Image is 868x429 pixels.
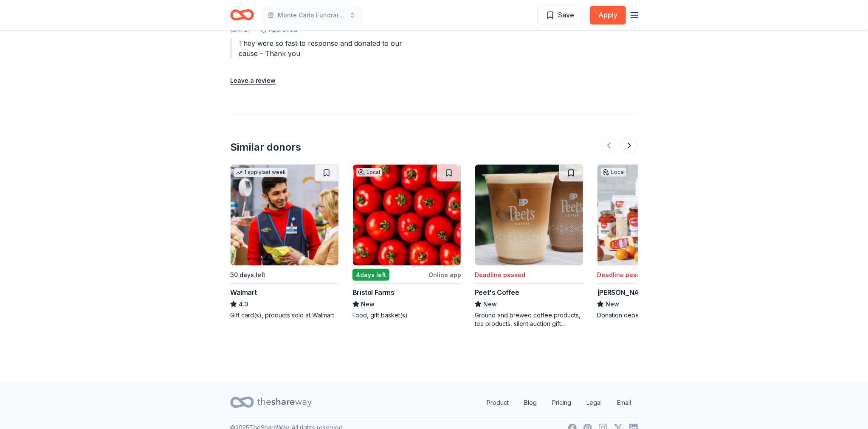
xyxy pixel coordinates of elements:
[580,394,609,411] a: Legal
[475,164,583,328] a: Image for Peet's CoffeeDeadline passedPeet's CoffeeNewGround and brewed coffee products, tea prod...
[352,164,461,320] a: Image for Bristol FarmsLocal4days leftOnline appBristol FarmsNewFood, gift basket(s)
[230,287,257,297] div: Walmart
[254,26,256,33] span: •
[558,9,574,20] span: Save
[601,168,626,177] div: Local
[597,164,706,320] a: Image for Raley'sLocalDeadline passed[PERSON_NAME]NewDonation depends on request
[230,5,254,25] a: Home
[590,6,626,25] button: Apply
[537,6,583,25] button: Save
[480,394,516,411] a: Product
[352,269,389,281] div: 4 days left
[606,299,619,309] span: New
[353,165,461,266] img: Image for Bristol Farms
[230,311,339,320] div: Gift card(s), products sold at Walmart
[261,7,363,24] button: Monte Carlo Fundraiser Event
[231,165,338,266] img: Image for Walmart
[356,168,382,177] div: Local
[475,165,583,266] img: Image for Peet's Coffee
[517,394,544,411] a: Blog
[597,287,651,297] div: [PERSON_NAME]
[230,76,276,86] button: Leave a review
[597,165,705,266] img: Image for Raley's
[545,394,578,411] a: Pricing
[428,269,461,280] div: Online app
[230,164,339,320] a: Image for Walmart1 applylast week30 days leftWalmart4.3Gift card(s), products sold at Walmart
[480,394,638,411] nav: quick links
[278,10,346,20] span: Monte Carlo Fundraiser Event
[239,299,248,309] span: 4.3
[230,140,301,154] div: Similar donors
[483,299,497,309] span: New
[475,311,583,328] div: Ground and brewed coffee products, tea products, silent auction gift certificates, coupons, merch...
[597,270,648,280] div: Deadline passed
[361,299,375,309] span: New
[234,168,287,177] div: 1 apply last week
[475,270,525,280] div: Deadline passed
[352,287,395,297] div: Bristol Farms
[597,311,706,320] div: Donation depends on request
[230,38,414,59] div: They were so fast to response and donated to our cause - Thank you
[230,270,265,280] div: 30 days left
[610,394,638,411] a: Email
[352,311,461,320] div: Food, gift basket(s)
[475,287,519,297] div: Peet's Coffee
